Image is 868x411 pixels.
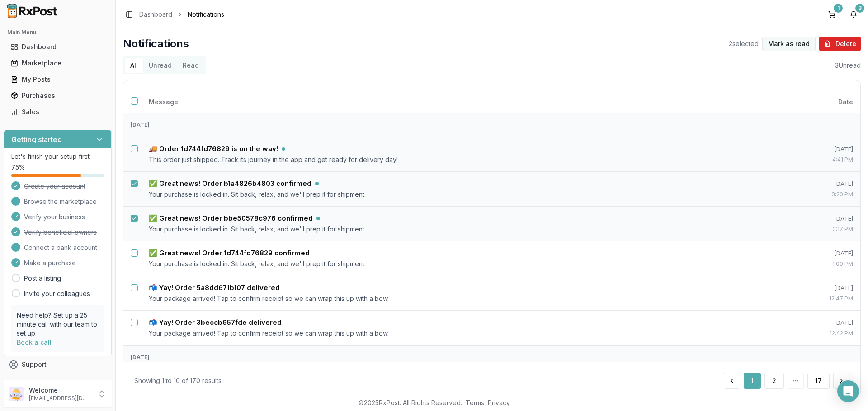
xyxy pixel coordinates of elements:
[24,243,97,252] span: Connect a bank account
[24,289,90,298] a: Invite your colleagues
[11,107,104,116] div: Sales
[4,88,112,103] button: Purchases
[834,180,853,187] span: [DATE]
[4,56,112,70] button: Marketplace
[7,88,108,104] a: Purchases
[149,225,762,234] p: Your purchase is locked in. Sit back, relax, and we'll prep it for shipment.
[834,284,853,291] span: [DATE]
[177,58,204,73] button: Read
[4,4,61,18] img: RxPost Logo
[149,329,762,338] p: Your package arrived! Tap to confirm receipt so we can wrap this up with a bow.
[143,58,177,73] button: Unread
[131,284,138,291] button: Select notification: 📬 Yay! Order 5a8dd671b107 delivered
[24,212,85,222] span: Verify your business
[149,155,762,164] p: This order just shipped. Track its journey in the app and get ready for delivery day!
[4,356,112,373] button: Support
[764,373,784,389] button: 2
[149,294,762,303] p: Your package arrived! Tap to confirm receipt so we can wrap this up with a bow.
[7,55,108,71] a: Marketplace
[7,29,108,36] h2: Main Menu
[4,105,112,119] button: Sales
[131,180,138,187] button: Select notification: ✅ Great news! Order b1a4826b4803 confirmed
[11,91,104,100] div: Purchases
[834,249,853,257] span: [DATE]
[825,7,839,22] button: 1
[807,373,830,389] button: 17
[29,386,92,395] p: Welcome
[11,42,104,51] div: Dashboard
[125,58,143,73] button: All
[762,37,816,51] button: Mark as read
[131,319,138,326] button: Select notification: 📬 Yay! Order 3beccb657fde delivered
[149,144,278,153] h5: 🚚 Order 1d744fd76829 is on the way!
[729,39,759,48] span: 2 selected
[7,71,108,88] a: My Posts
[131,215,138,222] button: Select notification: ✅ Great news! Order bbe50578c976 confirmed
[834,4,843,13] div: 1
[769,91,860,113] th: Date
[24,259,76,268] span: Make a purchase
[776,225,853,234] div: 3:17 PM
[149,318,282,327] h5: 📬 Yay! Order 3beccb657fde delivered
[835,61,861,70] div: 3 Unread
[776,259,853,268] div: 1:00 PM
[149,190,762,199] p: Your purchase is locked in. Sit back, relax, and we'll prep it for shipment.
[11,59,104,68] div: Marketplace
[846,7,861,22] button: 3
[24,274,61,283] a: Post a listing
[131,353,853,362] h4: [DATE]
[837,380,859,402] div: Open Intercom Messenger
[4,72,112,87] button: My Posts
[9,387,24,401] img: User avatar
[22,376,52,385] span: Feedback
[139,10,172,19] a: Dashboard
[776,294,853,303] div: 12:47 PM
[149,283,280,292] h5: 📬 Yay! Order 5a8dd671b107 delivered
[744,373,761,389] button: 1
[142,91,769,113] th: Message
[134,376,222,385] div: Showing 1 to 10 of 170 results
[17,338,52,346] a: Book a call
[819,37,861,51] button: Delete
[11,163,25,172] span: 75 %
[24,182,85,191] span: Create your account
[11,152,104,161] p: Let's finish your setup first!
[7,39,108,55] a: Dashboard
[776,190,853,199] div: 3:20 PM
[17,311,99,338] p: Need help? Set up a 25 minute call with our team to set up.
[834,145,853,152] span: [DATE]
[4,373,112,389] button: Feedback
[466,399,484,406] a: Terms
[4,40,112,54] button: Dashboard
[149,214,313,223] h5: ✅ Great news! Order bbe50578c976 confirmed
[188,10,224,19] span: Notifications
[131,120,853,129] h4: [DATE]
[488,399,510,406] a: Privacy
[139,10,224,19] nav: breadcrumb
[131,249,138,257] button: Select notification: ✅ Great news! Order 1d744fd76829 confirmed
[776,329,853,338] div: 12:42 PM
[11,75,104,84] div: My Posts
[776,155,853,164] div: 4:41 PM
[11,134,62,145] h3: Getting started
[855,4,864,13] div: 3
[24,228,97,237] span: Verify beneficial owners
[834,319,853,326] span: [DATE]
[131,145,138,152] button: Select notification: 🚚 Order 1d744fd76829 is on the way!
[7,104,108,120] a: Sales
[149,179,311,188] h5: ✅ Great news! Order b1a4826b4803 confirmed
[149,249,310,258] h5: ✅ Great news! Order 1d744fd76829 confirmed
[123,37,189,51] h1: Notifications
[24,197,97,206] span: Browse the marketplace
[29,395,92,402] p: [EMAIL_ADDRESS][DOMAIN_NAME]
[834,215,853,222] span: [DATE]
[149,259,762,268] p: Your purchase is locked in. Sit back, relax, and we'll prep it for shipment.
[131,97,138,105] button: Select all notifications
